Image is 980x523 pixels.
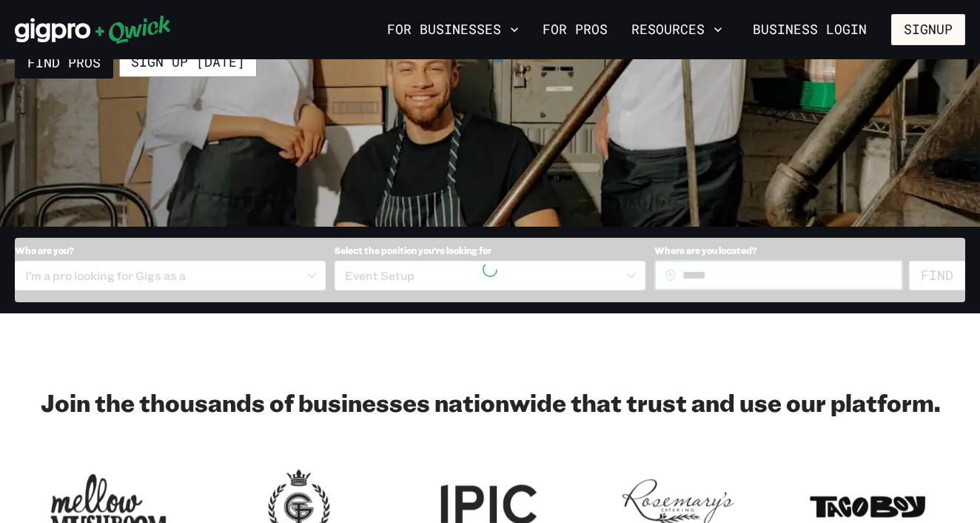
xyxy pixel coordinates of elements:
button: Resources [625,17,728,42]
a: Business Login [740,14,879,45]
button: For Businesses [381,17,525,42]
button: Signup [891,14,965,45]
h2: Join the thousands of businesses nationwide that trust and use our platform. [15,387,965,417]
a: Sign up [DATE] [119,47,257,77]
a: Find Pros [15,47,113,79]
a: For Pros [537,17,614,42]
